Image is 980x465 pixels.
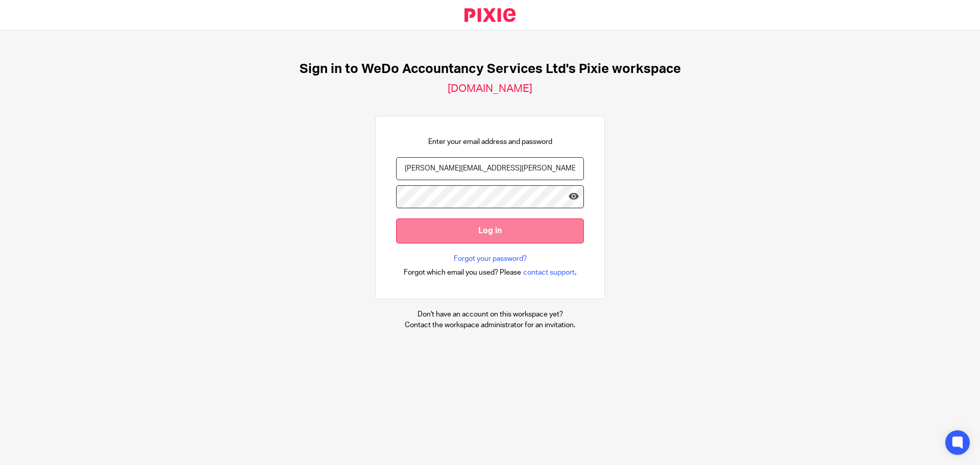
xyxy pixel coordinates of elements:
[396,157,584,180] input: name@example.com
[448,82,532,95] h2: [DOMAIN_NAME]
[396,218,584,243] input: Log in
[428,137,552,147] p: Enter your email address and password
[404,266,577,278] div: .
[405,320,575,330] p: Contact the workspace administrator for an invitation.
[405,309,575,320] p: Don't have an account on this workspace yet?
[454,254,527,264] a: Forgot your password?
[404,267,521,278] span: Forgot which email you used? Please
[300,61,681,77] h1: Sign in to WeDo Accountancy Services Ltd's Pixie workspace
[523,267,575,278] span: contact support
